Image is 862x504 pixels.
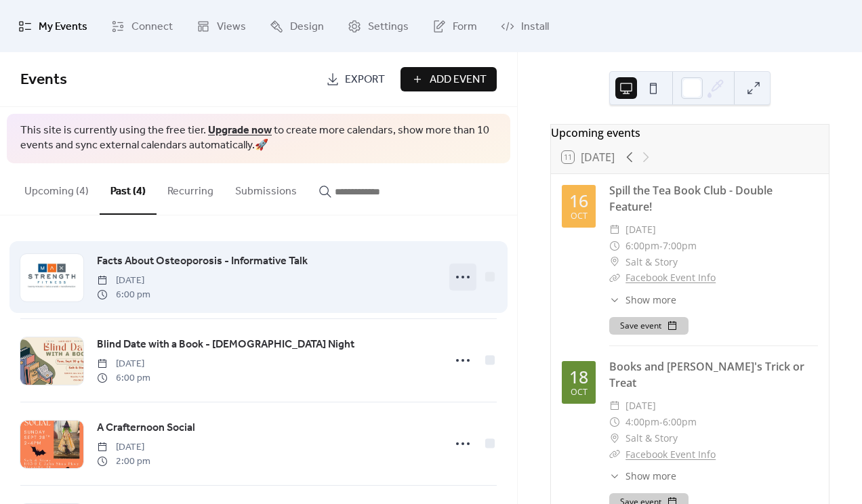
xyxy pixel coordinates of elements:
[625,271,716,284] a: Facebook Event Info
[625,222,656,238] span: [DATE]
[131,16,173,37] span: Connect
[609,222,620,238] div: ​
[625,238,659,254] span: 6:00pm
[625,469,676,483] span: Show more
[551,125,829,141] div: Upcoming events
[97,419,195,437] a: A Crafternoon Social
[224,163,308,213] button: Submissions
[625,254,678,270] span: Salt & Story
[430,72,487,88] span: Add Event
[20,123,497,154] span: This site is currently using the free tier. to create more calendars, show more than 10 events an...
[491,5,559,47] a: Install
[345,72,385,88] span: Export
[97,336,354,354] a: Blind Date with a Book - [DEMOGRAPHIC_DATA] Night
[663,238,697,254] span: 7:00pm
[609,293,620,307] div: ​
[39,16,87,37] span: My Events
[609,469,620,483] div: ​
[97,440,150,455] span: [DATE]
[609,359,804,390] a: Books and [PERSON_NAME]'s Trick or Treat
[663,414,697,430] span: 6:00pm
[609,430,620,446] div: ​
[217,16,246,37] span: Views
[609,254,620,270] div: ​
[625,398,656,414] span: [DATE]
[337,5,419,47] a: Settings
[609,183,773,214] a: Spill the Tea Book Club - Double Feature!
[368,16,409,37] span: Settings
[97,274,150,288] span: [DATE]
[625,430,678,446] span: Salt & Story
[569,192,588,209] div: 16
[97,337,354,353] span: Blind Date with a Book - [DEMOGRAPHIC_DATA] Night
[625,414,659,430] span: 4:00pm
[659,414,663,430] span: -
[8,5,98,47] a: My Events
[97,253,308,270] a: Facts About Osteoporosis - Informative Talk
[20,65,67,95] span: Events
[157,163,224,213] button: Recurring
[609,414,620,430] div: ​
[97,357,150,371] span: [DATE]
[186,5,256,47] a: Views
[609,317,689,335] button: Save event
[208,120,272,141] a: Upgrade now
[569,369,588,385] div: 18
[14,163,100,213] button: Upcoming (4)
[571,388,588,397] div: Oct
[609,398,620,414] div: ​
[571,212,588,221] div: Oct
[97,371,150,385] span: 6:00 pm
[521,16,549,37] span: Install
[316,67,395,91] a: Export
[609,238,620,254] div: ​
[101,5,183,47] a: Connect
[97,420,195,436] span: A Crafternoon Social
[290,16,324,37] span: Design
[659,238,663,254] span: -
[97,288,150,302] span: 6:00 pm
[609,270,620,286] div: ​
[609,469,676,483] button: ​Show more
[97,253,308,270] span: Facts About Osteoporosis - Informative Talk
[625,293,676,307] span: Show more
[609,446,620,463] div: ​
[609,293,676,307] button: ​Show more
[625,448,716,461] a: Facebook Event Info
[100,163,157,215] button: Past (4)
[422,5,487,47] a: Form
[453,16,477,37] span: Form
[97,455,150,469] span: 2:00 pm
[401,67,497,91] button: Add Event
[260,5,334,47] a: Design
